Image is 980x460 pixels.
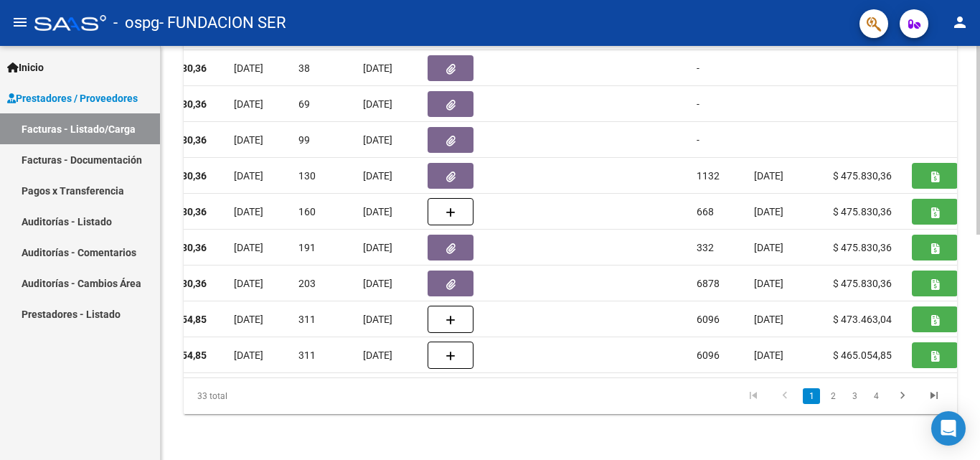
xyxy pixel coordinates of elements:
[234,62,263,74] span: [DATE]
[833,170,892,182] span: $ 475.830,36
[697,314,720,325] span: 6096
[754,278,783,289] span: [DATE]
[833,278,892,289] span: $ 475.830,36
[697,170,720,182] span: 1132
[754,314,783,325] span: [DATE]
[824,388,842,404] a: 2
[159,7,286,39] span: - FUNDACION SER
[833,242,892,253] span: $ 475.830,36
[803,388,820,404] a: 1
[184,378,336,414] div: 33 total
[697,278,720,289] span: 6878
[363,98,392,110] span: [DATE]
[234,170,263,182] span: [DATE]
[754,170,783,182] span: [DATE]
[298,242,316,253] span: 191
[740,388,767,404] a: go to first page
[833,349,892,361] span: $ 465.054,85
[363,62,392,74] span: [DATE]
[920,388,948,404] a: go to last page
[234,206,263,217] span: [DATE]
[7,90,138,106] span: Prestadores / Proveedores
[298,98,310,110] span: 69
[801,384,822,408] li: page 1
[844,384,865,408] li: page 3
[754,242,783,253] span: [DATE]
[697,349,720,361] span: 6096
[298,349,316,361] span: 311
[234,314,263,325] span: [DATE]
[697,98,699,110] span: -
[363,242,392,253] span: [DATE]
[363,278,392,289] span: [DATE]
[754,206,783,217] span: [DATE]
[822,384,844,408] li: page 2
[113,7,159,39] span: - ospg
[867,388,885,404] a: 4
[298,278,316,289] span: 203
[234,349,263,361] span: [DATE]
[298,314,316,325] span: 311
[697,134,699,146] span: -
[697,242,714,253] span: 332
[697,62,699,74] span: -
[11,14,29,31] mat-icon: menu
[363,349,392,361] span: [DATE]
[889,388,916,404] a: go to next page
[298,62,310,74] span: 38
[298,170,316,182] span: 130
[298,206,316,217] span: 160
[298,134,310,146] span: 99
[865,384,887,408] li: page 4
[833,314,892,325] span: $ 473.463,04
[234,98,263,110] span: [DATE]
[363,170,392,182] span: [DATE]
[754,349,783,361] span: [DATE]
[363,134,392,146] span: [DATE]
[771,388,798,404] a: go to previous page
[363,206,392,217] span: [DATE]
[697,206,714,217] span: 668
[7,60,44,75] span: Inicio
[833,206,892,217] span: $ 475.830,36
[846,388,863,404] a: 3
[234,242,263,253] span: [DATE]
[951,14,969,31] mat-icon: person
[363,314,392,325] span: [DATE]
[931,411,966,446] div: Open Intercom Messenger
[234,278,263,289] span: [DATE]
[234,134,263,146] span: [DATE]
